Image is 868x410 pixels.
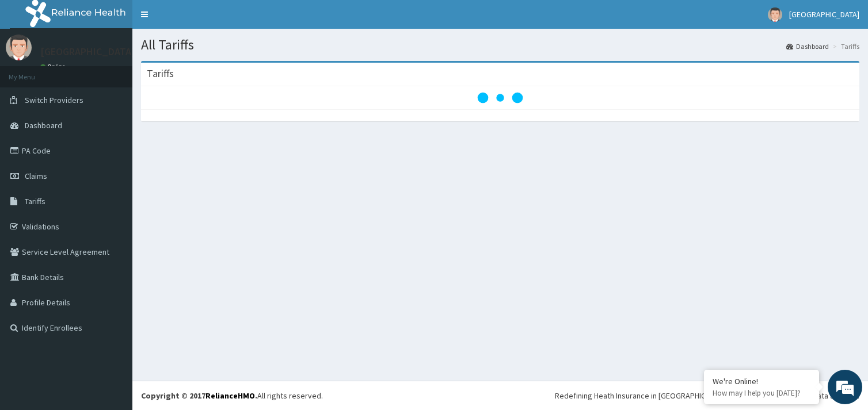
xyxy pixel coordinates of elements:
span: Switch Providers [25,95,83,105]
span: [GEOGRAPHIC_DATA] [789,9,859,20]
a: Dashboard [786,41,829,51]
strong: Copyright © 2017 . [141,390,257,401]
a: Online [40,63,68,71]
img: User Image [768,7,782,22]
span: Dashboard [25,120,62,131]
footer: All rights reserved. [132,381,868,410]
li: Tariffs [830,41,859,51]
h3: Tariffs [147,68,174,79]
span: Tariffs [25,196,45,206]
img: User Image [6,35,32,60]
p: How may I help you today? [713,388,810,398]
div: We're Online! [713,376,810,386]
div: Redefining Heath Insurance in [GEOGRAPHIC_DATA] using Telemedicine and Data Science! [555,390,859,401]
h1: All Tariffs [141,37,859,52]
svg: audio-loading [477,75,523,121]
span: Claims [25,171,47,181]
p: [GEOGRAPHIC_DATA] [40,47,135,57]
a: RelianceHMO [205,390,255,401]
